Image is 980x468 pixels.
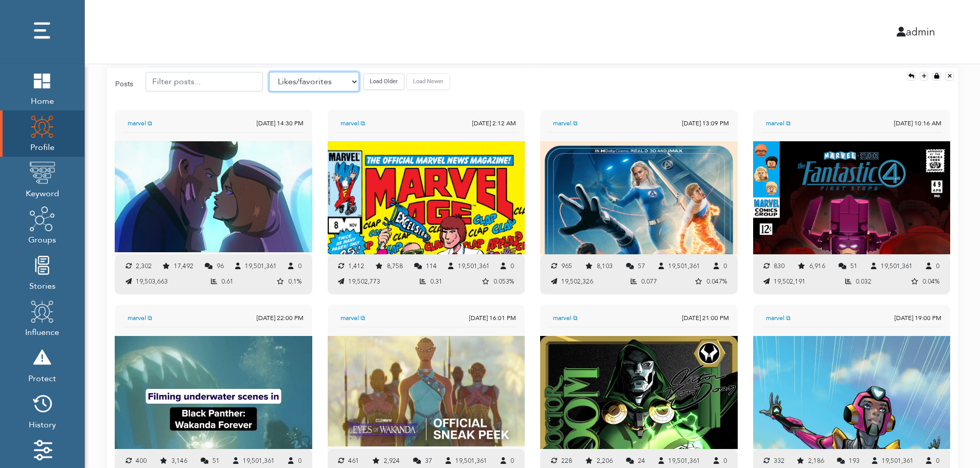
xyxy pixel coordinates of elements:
span: 0.077 [641,277,657,286]
span: marvel ⧉ [766,313,891,323]
div: [DATE] 22:00 PM [257,313,304,323]
div: Posts [115,79,133,89]
button: Load Newer [406,73,450,89]
div: [DATE] 14:30 PM [257,119,304,128]
div: [DATE] 10:16 AM [894,119,941,128]
span: Influence [25,324,59,339]
span: Stories [29,278,56,292]
span: 0 [298,457,301,465]
span: 37 [425,457,432,465]
span: 57 [638,262,645,270]
span: 19,501,361 [668,262,700,270]
div: [DATE] 19:00 PM [895,313,941,323]
input: Filter posts... [146,72,263,91]
span: 0.1% [288,277,301,286]
div: [DATE] 16:01 PM [469,313,516,323]
img: groups.png [29,206,55,232]
span: 0.31 [430,277,442,286]
span: 3,146 [171,457,187,465]
img: risk.png [29,345,55,370]
div: Lock [932,72,941,81]
span: 228 [561,457,572,465]
span: 19,502,191 [774,277,806,286]
span: 96 [217,262,224,270]
span: Groups [28,232,56,246]
span: 0 [936,262,939,270]
span: Profile [29,139,55,154]
div: [DATE] 13:09 PM [682,119,729,128]
span: 2,302 [136,262,152,270]
span: 0 [936,457,939,465]
div: [DATE] 21:00 PM [682,313,729,323]
div: Reset [907,72,916,81]
span: 0.04% [922,277,939,286]
span: 6,916 [809,262,825,270]
span: 24 [638,457,645,465]
span: 2,924 [384,457,400,465]
span: 19,501,361 [668,457,700,465]
span: 17,492 [174,262,193,270]
span: 400 [136,457,147,465]
img: home.png [29,67,55,93]
img: profile.png [29,114,55,139]
span: 19,502,326 [561,277,593,286]
img: settings.png [29,437,55,463]
img: stories.png [29,252,55,278]
span: 0 [510,262,514,270]
span: marvel ⧉ [341,119,469,128]
span: marvel ⧉ [128,119,253,128]
span: 51 [850,262,858,270]
img: dots.png [29,18,55,44]
div: Clone [920,72,929,81]
div: admin [510,24,943,40]
span: marvel ⧉ [553,119,678,128]
span: 1,412 [348,262,364,270]
span: marvel ⧉ [553,313,678,323]
span: 19,501,361 [455,457,487,465]
span: 19,501,361 [882,457,914,465]
img: profile.png [29,298,55,324]
span: 0.047% [706,277,727,286]
span: 51 [212,457,220,465]
span: 0 [298,262,301,270]
span: 19,501,361 [458,262,490,270]
span: 830 [774,262,785,270]
span: 965 [561,262,572,270]
div: Remove [945,72,954,81]
span: Keyword [26,185,59,200]
span: Home [29,93,55,107]
span: 19,501,361 [243,457,275,465]
span: 332 [774,457,785,465]
span: 0 [510,457,514,465]
span: 461 [348,457,359,465]
span: 0 [723,457,727,465]
span: Protect [28,370,56,385]
span: 0 [723,262,727,270]
img: keyword.png [29,160,55,185]
span: 8,103 [597,262,613,270]
span: 0.61 [221,277,234,286]
span: 8,758 [387,262,403,270]
span: marvel ⧉ [341,313,466,323]
span: 2,186 [808,457,824,465]
span: 114 [426,262,437,270]
img: history.png [29,391,55,417]
span: 19,501,361 [245,262,277,270]
span: 19,503,663 [136,277,168,286]
div: [DATE] 2:12 AM [472,119,516,128]
span: 193 [849,457,860,465]
span: 2,206 [597,457,613,465]
span: marvel ⧉ [766,119,890,128]
span: 19,501,361 [881,262,913,270]
span: History [29,417,56,431]
span: 0.053% [493,277,514,286]
span: 0.032 [856,277,871,286]
span: marvel ⧉ [128,313,253,323]
span: 19,502,773 [348,277,380,286]
button: Load Older [363,73,404,89]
